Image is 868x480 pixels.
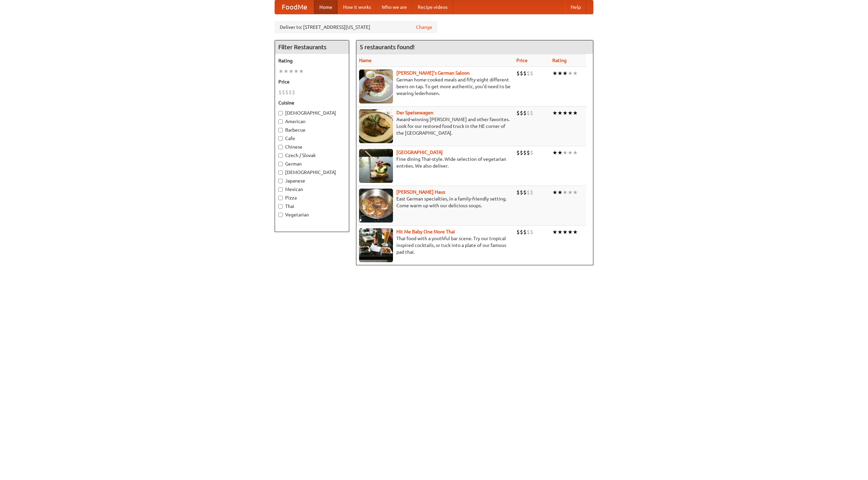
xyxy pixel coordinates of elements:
li: ★ [557,189,563,196]
label: Chinese [278,143,346,150]
input: Cafe [278,136,283,141]
li: $ [523,109,527,117]
p: Fine dining Thai-style. Wide selection of vegetarian entrées. We also deliver. [359,156,511,169]
input: [DEMOGRAPHIC_DATA] [278,111,283,115]
li: ★ [283,68,289,75]
input: Thai [278,204,283,209]
a: Price [516,58,528,63]
li: $ [530,189,533,196]
input: Japanese [278,179,283,183]
li: ★ [299,68,304,75]
a: Home [314,0,338,14]
img: satay.jpg [359,149,393,183]
li: $ [527,189,530,196]
label: Mexican [278,186,346,193]
li: $ [527,228,530,236]
label: [DEMOGRAPHIC_DATA] [278,169,346,176]
h5: Price [278,78,346,85]
p: German home-cooked meals and fifty-eight different beers on tap. To get more authentic, you'd nee... [359,76,511,97]
a: Der Speisewagen [396,110,433,115]
li: ★ [552,228,557,236]
label: Pizza [278,194,346,201]
h4: Filter Restaurants [275,40,349,54]
input: Mexican [278,187,283,192]
li: ★ [573,109,578,117]
li: $ [530,228,533,236]
li: ★ [278,68,283,75]
li: ★ [568,70,573,77]
h5: Rating [278,57,346,64]
input: [DEMOGRAPHIC_DATA] [278,170,283,175]
input: American [278,119,283,124]
li: ★ [573,70,578,77]
li: $ [289,89,292,96]
img: esthers.jpg [359,70,393,103]
input: German [278,162,283,166]
li: ★ [568,109,573,117]
label: Cafe [278,135,346,142]
li: $ [516,149,520,156]
li: $ [520,70,523,77]
p: Thai food with a youthful bar scene. Try our tropical inspired cocktails, or tuck into a plate of... [359,235,511,255]
label: Vegetarian [278,211,346,218]
a: Who we are [376,0,412,14]
li: $ [516,228,520,236]
li: $ [520,149,523,156]
li: ★ [563,228,568,236]
label: [DEMOGRAPHIC_DATA] [278,110,346,116]
li: $ [527,149,530,156]
p: Award-winning [PERSON_NAME] and other favorites. Look for our restored food truck in the NE corne... [359,116,511,136]
li: $ [520,228,523,236]
li: ★ [573,228,578,236]
li: $ [520,109,523,117]
li: ★ [573,189,578,196]
li: $ [520,189,523,196]
li: $ [530,109,533,117]
a: [PERSON_NAME]'s German Saloon [396,70,470,76]
li: $ [527,70,530,77]
a: Help [565,0,586,14]
li: $ [523,149,527,156]
a: Recipe videos [412,0,453,14]
input: Barbecue [278,128,283,132]
label: Barbecue [278,127,346,133]
li: ★ [552,109,557,117]
a: Hit Me Baby One More Thai [396,229,455,234]
input: Chinese [278,145,283,149]
li: $ [530,149,533,156]
a: [PERSON_NAME] Haus [396,189,445,195]
li: $ [285,89,289,96]
li: ★ [552,149,557,156]
li: ★ [563,149,568,156]
a: Rating [552,58,567,63]
a: How it works [338,0,376,14]
input: Czech / Slovak [278,153,283,158]
li: ★ [552,70,557,77]
li: $ [516,189,520,196]
b: [GEOGRAPHIC_DATA] [396,150,443,155]
li: ★ [563,70,568,77]
li: ★ [573,149,578,156]
label: Japanese [278,177,346,184]
h5: Cuisine [278,99,346,106]
div: Deliver to: [STREET_ADDRESS][US_STATE] [275,21,437,33]
li: ★ [557,149,563,156]
li: $ [282,89,285,96]
p: East German specialties, in a family-friendly setting. Come warm up with our delicious soups. [359,195,511,209]
label: Thai [278,203,346,210]
li: $ [523,228,527,236]
li: $ [292,89,295,96]
li: ★ [557,70,563,77]
li: ★ [568,228,573,236]
img: babythai.jpg [359,228,393,262]
li: $ [516,70,520,77]
li: $ [523,70,527,77]
input: Pizza [278,196,283,200]
li: ★ [568,189,573,196]
img: speisewagen.jpg [359,109,393,143]
img: kohlhaus.jpg [359,189,393,223]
